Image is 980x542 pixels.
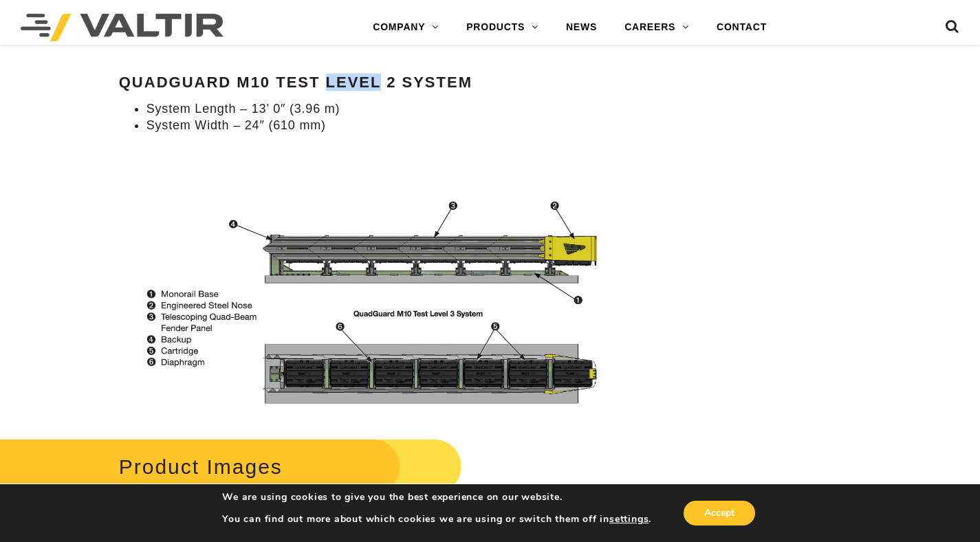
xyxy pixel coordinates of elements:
button: Accept [684,501,755,525]
strong: QuadGuard M10 Test Level 2 System [119,74,472,91]
a: CAREERS [611,14,703,41]
li: System Length – 13’ 0″ (3.96 m) [146,101,616,117]
a: NEWS [552,14,611,41]
a: COMPANY [359,14,453,41]
img: Valtir [21,14,224,41]
p: You can find out more about which cookies we are using or switch them off in . [222,513,651,525]
a: PRODUCTS [453,14,552,41]
a: CONTACT [703,14,781,41]
button: settings [609,513,649,525]
li: System Width – 24″ (610 mm) [146,118,616,133]
p: We are using cookies to give you the best experience on our website. [222,491,651,503]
